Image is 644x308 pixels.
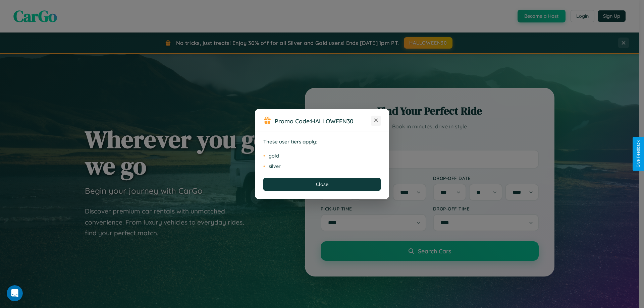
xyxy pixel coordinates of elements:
[275,117,371,125] h3: Promo Code:
[7,285,23,301] iframe: Intercom live chat
[263,151,381,161] li: gold
[263,178,381,191] button: Close
[263,138,317,145] strong: These user tiers apply:
[263,161,381,171] li: silver
[636,140,641,168] div: Give Feedback
[311,117,354,125] b: HALLOWEEN30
